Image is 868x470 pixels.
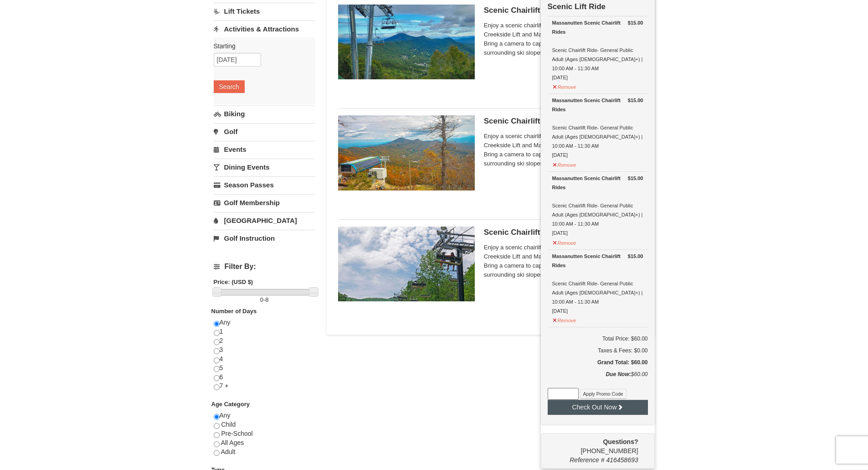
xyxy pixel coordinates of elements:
[548,370,648,388] div: $60.00
[484,243,643,279] span: Enjoy a scenic chairlift ride up Massanutten’s signature Creekside Lift and Massanutten's NEW Pea...
[214,194,315,211] a: Golf Membership
[548,437,638,455] span: [PHONE_NUMBER]
[265,296,268,303] span: 8
[214,80,245,93] button: Search
[552,158,577,170] button: Remove
[221,430,252,437] span: Pre-School
[214,411,315,465] div: Any
[548,358,648,367] h5: Grand Total: $60.00
[628,252,643,261] strong: $15.00
[552,18,643,82] div: Scenic Chairlift Ride- General Public Adult (Ages [DEMOGRAPHIC_DATA]+) | 10:00 AM - 11:30 AM [DATE]
[484,6,643,15] h5: Scenic Chairlift Ride | 10:00 AM - 11:30 AM
[214,230,315,247] a: Golf Instruction
[628,96,643,105] strong: $15.00
[214,318,315,400] div: Any 1 2 3 4 5 6 7 +
[484,132,643,168] span: Enjoy a scenic chairlift ride up Massanutten’s signature Creekside Lift and Massanutten's NEW Pea...
[338,5,475,79] img: 24896431-1-a2e2611b.jpg
[214,105,315,122] a: Biking
[552,80,577,92] button: Remove
[211,308,257,315] strong: Number of Days
[603,438,638,445] strong: Questions?
[221,421,236,428] span: Child
[552,236,577,248] button: Remove
[221,439,244,446] span: All Ages
[552,252,643,315] div: Scenic Chairlift Ride- General Public Adult (Ages [DEMOGRAPHIC_DATA]+) | 10:00 AM - 11:30 AM [DATE]
[338,227,475,301] img: 24896431-9-664d1467.jpg
[484,228,643,237] h5: Scenic Chairlift Ride | 1:00 PM - 2:30 PM
[221,448,236,455] span: Adult
[214,3,315,20] a: Lift Tickets
[214,123,315,140] a: Golf
[628,174,643,183] strong: $15.00
[484,117,643,126] h5: Scenic Chairlift Ride | 11:30 AM - 1:00 PM
[484,21,643,57] span: Enjoy a scenic chairlift ride up Massanutten’s signature Creekside Lift and Massanutten's NEW Pea...
[548,400,648,414] button: Check Out Now
[628,18,643,27] strong: $15.00
[548,334,648,343] h6: Total Price: $60.00
[214,212,315,229] a: [GEOGRAPHIC_DATA]
[214,141,315,158] a: Events
[214,41,308,51] label: Starting
[214,263,315,271] h4: Filter By:
[214,279,253,285] strong: Price: (USD $)
[552,174,643,192] div: Massanutten Scenic Chairlift Rides
[552,96,643,160] div: Scenic Chairlift Ride- General Public Adult (Ages [DEMOGRAPHIC_DATA]+) | 10:00 AM - 11:30 AM [DATE]
[548,2,606,11] strong: Scenic Lift Ride
[260,296,263,303] span: 0
[606,371,631,377] strong: Due Now:
[214,159,315,176] a: Dining Events
[214,295,315,305] label: -
[548,346,648,355] div: Taxes & Fees: $0.00
[552,18,643,36] div: Massanutten Scenic Chairlift Rides
[552,96,643,114] div: Massanutten Scenic Chairlift Rides
[552,174,643,238] div: Scenic Chairlift Ride- General Public Adult (Ages [DEMOGRAPHIC_DATA]+) | 10:00 AM - 11:30 AM [DATE]
[552,314,577,325] button: Remove
[552,252,643,270] div: Massanutten Scenic Chairlift Rides
[580,389,627,399] button: Apply Promo Code
[338,115,475,190] img: 24896431-13-a88f1aaf.jpg
[214,21,315,37] a: Activities & Attractions
[211,401,250,408] strong: Age Category
[570,456,604,464] span: Reference #
[214,176,315,193] a: Season Passes
[606,456,638,464] span: 416458693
